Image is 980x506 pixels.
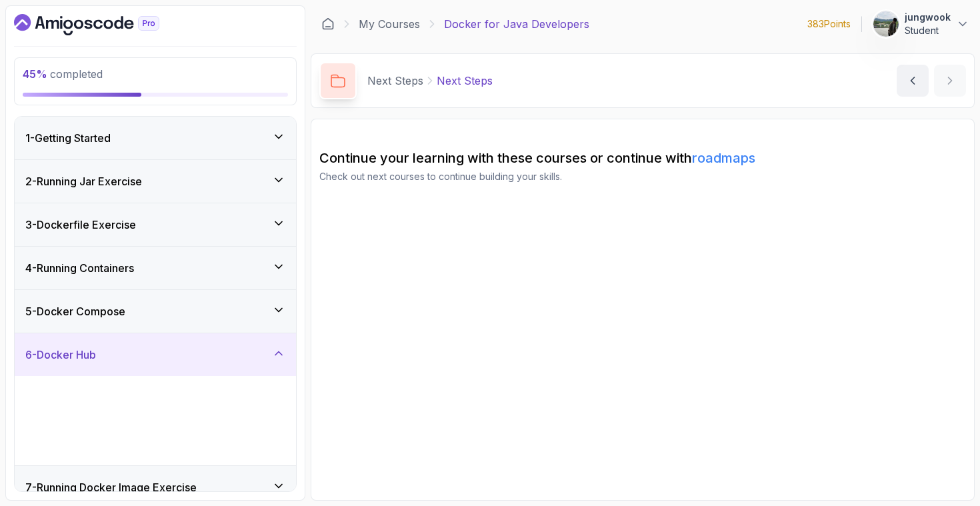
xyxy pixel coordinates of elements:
a: Dashboard [321,17,335,31]
button: next content [934,65,966,97]
h2: Continue your learning with these courses or continue with [319,149,966,167]
h3: 5 - Docker Compose [25,303,125,319]
button: previous content [897,65,929,97]
a: roadmaps [692,150,755,166]
button: 5-Docker Compose [15,290,296,333]
p: 383 Points [807,17,851,31]
button: 2-Running Jar Exercise [15,160,296,203]
p: Check out next courses to continue building your skills. [319,170,966,183]
p: jungwook [905,11,951,24]
a: My Courses [359,16,420,32]
p: Next Steps [367,73,423,89]
span: completed [23,67,103,81]
p: Docker for Java Developers [444,16,589,32]
h3: 7 - Running Docker Image Exercise [25,479,197,495]
p: Student [905,24,951,37]
button: 1-Getting Started [15,117,296,159]
iframe: chat widget [897,423,980,486]
h3: 6 - Docker Hub [25,347,96,363]
h3: 4 - Running Containers [25,260,134,276]
a: Dashboard [14,14,190,35]
img: user profile image [873,11,899,37]
button: 3-Dockerfile Exercise [15,203,296,246]
h3: 1 - Getting Started [25,130,111,146]
button: 4-Running Containers [15,247,296,289]
p: Next Steps [437,73,493,89]
button: user profile imagejungwookStudent [873,11,969,37]
button: 6-Docker Hub [15,333,296,376]
h3: 2 - Running Jar Exercise [25,173,142,189]
span: 45 % [23,67,47,81]
h3: 3 - Dockerfile Exercise [25,217,136,233]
